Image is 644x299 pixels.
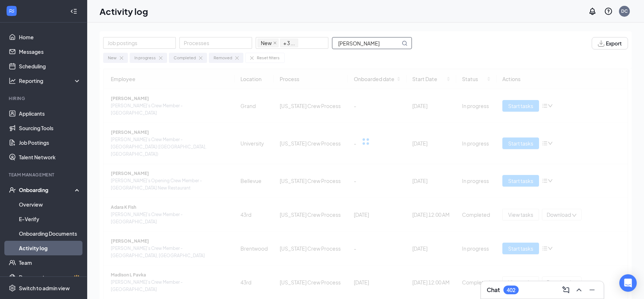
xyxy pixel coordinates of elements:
div: Removed [214,55,232,61]
span: New [261,39,272,47]
a: Job Postings [19,135,81,150]
span: close [273,41,277,45]
a: Sourcing Tools [19,121,81,135]
span: Export [606,41,622,46]
a: E-Verify [19,212,81,226]
a: Applicants [19,106,81,121]
svg: ChevronUp [575,286,583,294]
div: Completed [174,55,196,61]
a: DocumentsCrown [19,270,81,284]
div: 402 [507,287,515,293]
span: + 3 ... [283,39,295,47]
span: + 3 ... [280,39,298,47]
svg: Settings [9,284,16,292]
div: In progress [134,55,156,61]
h1: Activity log [100,5,148,17]
div: Team Management [9,172,80,178]
a: Scheduling [19,59,81,73]
div: Hiring [9,95,80,101]
svg: WorkstreamLogo [8,7,15,15]
div: Onboarding [19,186,75,194]
svg: QuestionInfo [604,7,613,16]
div: New [108,55,117,61]
a: Home [19,30,81,44]
h3: Chat [487,286,500,294]
a: Overview [19,197,81,212]
div: Reset filters [257,55,280,61]
button: ChevronUp [573,284,585,296]
a: Onboarding Documents [19,226,81,241]
svg: Minimize [588,286,596,294]
a: Team [19,255,81,270]
svg: Notifications [588,7,597,16]
button: ComposeMessage [560,284,572,296]
a: Messages [19,44,81,59]
div: Switch to admin view [19,284,70,292]
div: DC [621,8,628,14]
span: New [258,39,279,47]
svg: Collapse [70,8,77,15]
svg: ComposeMessage [562,286,570,294]
button: Minimize [586,284,598,296]
div: Reporting [19,77,81,84]
div: Open Intercom Messenger [619,274,637,292]
a: Activity log [19,241,81,255]
button: Export [592,37,628,49]
svg: MagnifyingGlass [402,40,408,46]
a: Talent Network [19,150,81,164]
svg: UserCheck [9,186,16,194]
svg: Analysis [9,77,16,84]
